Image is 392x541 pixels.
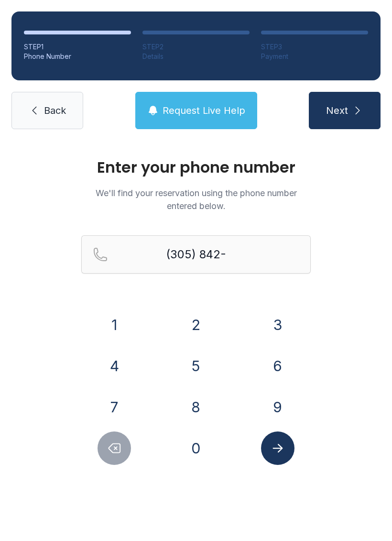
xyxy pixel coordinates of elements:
button: 0 [179,431,213,465]
button: 1 [98,308,131,342]
div: STEP 1 [24,42,131,52]
button: Delete number [98,431,131,465]
span: Next [326,104,348,117]
button: Submit lookup form [261,431,294,465]
p: We'll find your reservation using the phone number entered below. [81,187,311,212]
h1: Enter your phone number [81,160,311,175]
button: 9 [261,390,294,424]
div: STEP 2 [142,42,250,52]
button: 7 [98,390,131,424]
span: Request Live Help [163,104,245,117]
input: Reservation phone number [81,235,311,274]
button: 3 [261,308,294,342]
div: Phone Number [24,52,131,61]
div: STEP 3 [261,42,368,52]
div: Details [142,52,250,61]
button: 2 [179,308,213,342]
span: Back [44,104,66,117]
button: 6 [261,349,294,383]
button: 4 [98,349,131,383]
button: 8 [179,390,213,424]
button: 5 [179,349,213,383]
div: Payment [261,52,368,61]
